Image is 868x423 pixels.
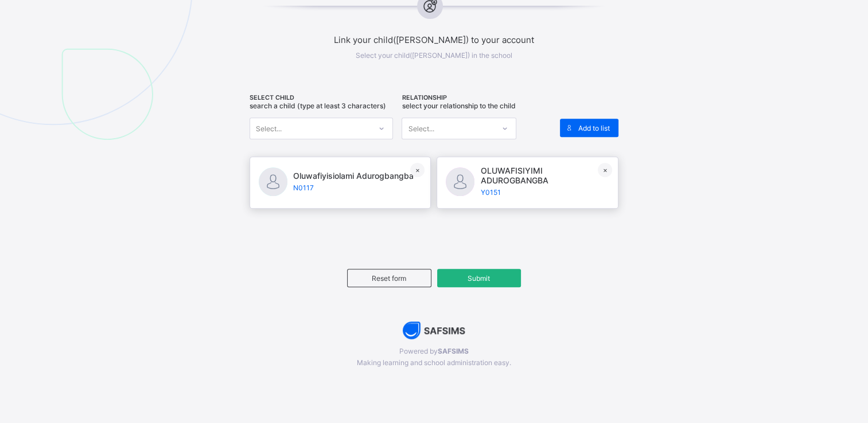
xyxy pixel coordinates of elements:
[356,274,422,283] span: Reset form
[402,101,515,110] span: Select your relationship to the child
[217,34,651,45] span: Link your child([PERSON_NAME]) to your account
[356,51,512,60] span: Select your child([PERSON_NAME]) in the school
[480,188,609,197] span: Y0151
[217,347,651,355] span: Powered by
[250,94,396,101] span: SELECT CHILD
[250,101,386,110] span: Search a child (type at least 3 characters)
[446,274,512,283] span: Submit
[217,358,651,367] span: Making learning and school administration easy.
[403,322,465,339] img: AdK1DDW6R+oPwAAAABJRU5ErkJggg==
[598,163,612,177] div: ×
[293,171,414,181] span: Oluwafiyisiolami Adurogbangba
[402,94,548,101] span: RELATIONSHIP
[408,117,434,139] div: Select...
[293,183,414,192] span: N0117
[438,347,469,355] b: SAFSIMS
[256,117,282,139] div: Select...
[480,166,609,185] span: OLUWAFISIYIMI ADUROGBANGBA
[410,163,425,177] div: ×
[578,124,610,132] span: Add to list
